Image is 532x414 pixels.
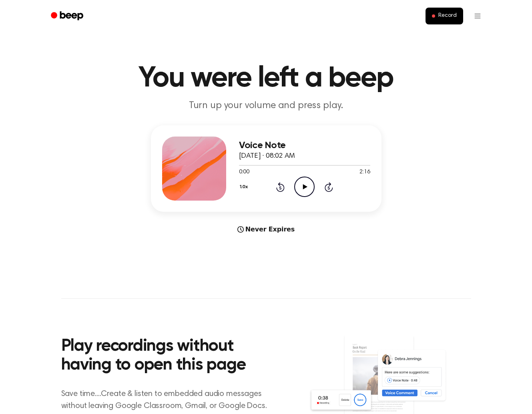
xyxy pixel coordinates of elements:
[239,168,249,177] span: 0:00
[438,12,456,20] span: Record
[359,168,370,177] span: 2:16
[45,8,90,24] a: Beep
[426,8,463,24] button: Record
[112,99,420,113] p: Turn up your volume and press play.
[239,153,295,160] span: [DATE] · 08:02 AM
[468,6,487,26] button: Open menu
[151,225,381,234] div: Never Expires
[61,388,277,412] p: Save time....Create & listen to embedded audio messages without leaving Google Classroom, Gmail, ...
[61,337,277,375] h2: Play recordings without having to open this page
[61,64,471,93] h1: You were left a beep
[239,180,251,194] button: 1.0x
[239,140,370,151] h3: Voice Note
